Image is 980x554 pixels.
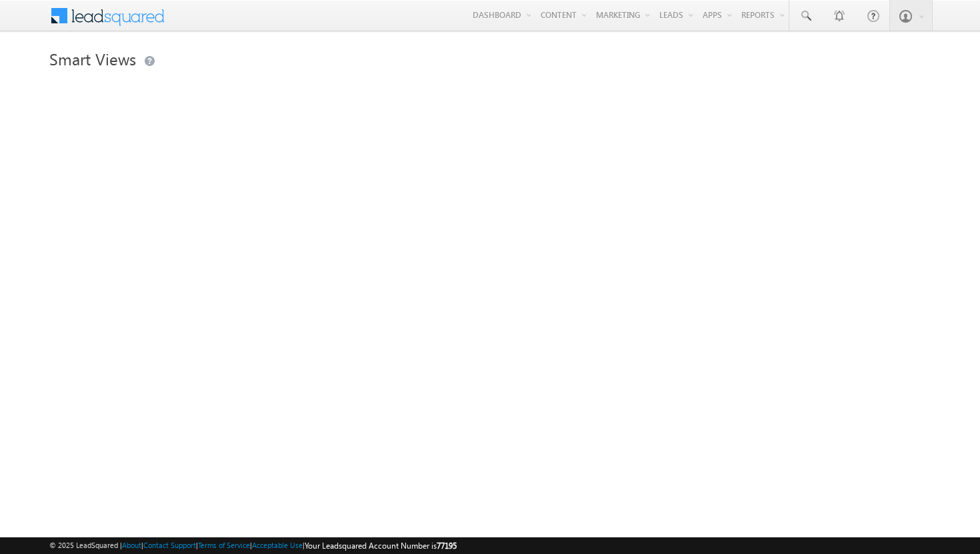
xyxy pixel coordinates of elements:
[49,539,457,552] span: © 2025 LeadSquared | | | | |
[122,541,141,549] a: About
[198,541,250,549] a: Terms of Service
[437,541,457,551] span: 77195
[143,541,196,549] a: Contact Support
[252,541,303,549] a: Acceptable Use
[305,541,457,551] span: Your Leadsquared Account Number is
[49,48,136,69] span: Smart Views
